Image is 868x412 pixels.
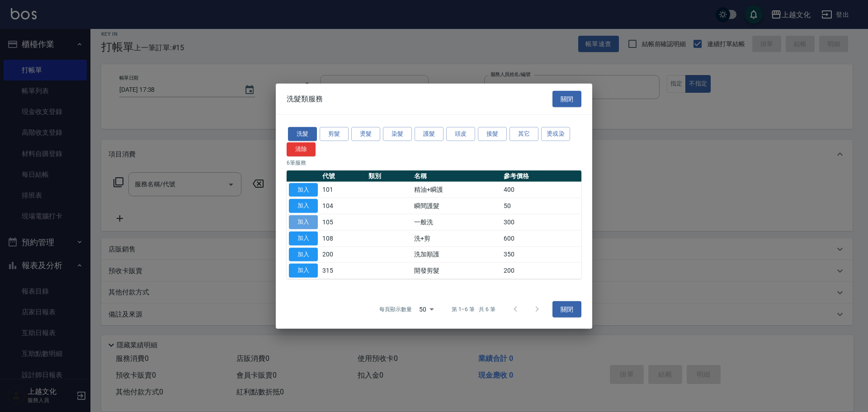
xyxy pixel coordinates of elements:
td: 洗+剪 [412,230,501,246]
div: 50 [415,297,437,322]
th: 名稱 [412,170,501,182]
p: 每頁顯示數量 [379,305,412,313]
td: 瞬間護髮 [412,198,501,214]
button: 加入 [289,264,318,278]
button: 燙髮 [351,127,380,141]
td: 200 [501,262,581,279]
button: 加入 [289,183,318,197]
button: 護髮 [415,127,443,141]
button: 清除 [287,142,316,156]
td: 600 [501,230,581,246]
button: 加入 [289,231,318,245]
td: 300 [501,214,581,230]
td: 101 [320,182,366,198]
p: 6 筆服務 [287,158,581,166]
td: 一般洗 [412,214,501,230]
td: 108 [320,230,366,246]
button: 加入 [289,199,318,213]
button: 加入 [289,215,318,229]
th: 類別 [366,170,412,182]
th: 參考價格 [501,170,581,182]
button: 接髮 [478,127,507,141]
button: 燙或染 [541,127,570,141]
td: 洗加順護 [412,246,501,263]
td: 104 [320,198,366,214]
td: 開發剪髮 [412,262,501,279]
td: 350 [501,246,581,263]
button: 洗髮 [288,127,317,141]
button: 染髮 [383,127,412,141]
td: 105 [320,214,366,230]
span: 洗髮類服務 [287,94,323,103]
td: 200 [320,246,366,263]
td: 精油+瞬護 [412,182,501,198]
button: 加入 [289,247,318,261]
th: 代號 [320,170,366,182]
button: 頭皮 [446,127,475,141]
td: 50 [501,198,581,214]
button: 關閉 [552,90,581,107]
button: 其它 [509,127,538,141]
button: 關閉 [552,301,581,318]
td: 315 [320,262,366,279]
button: 剪髮 [320,127,349,141]
td: 400 [501,182,581,198]
p: 第 1–6 筆 共 6 筆 [452,305,495,313]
